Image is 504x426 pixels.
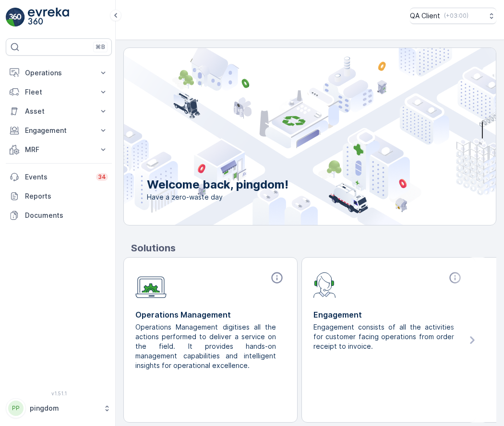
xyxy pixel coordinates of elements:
p: Welcome back, pingdom! [147,177,288,192]
p: Engagement consists of all the activities for customer facing operations from order receipt to in... [313,322,456,351]
p: MRF [25,145,93,154]
img: logo_light-DOdMpM7g.png [28,8,69,27]
button: QA Client(+03:00) [410,8,496,24]
p: Fleet [25,87,93,97]
button: Fleet [6,83,112,102]
button: Asset [6,102,112,121]
p: Documents [25,211,108,220]
p: Asset [25,106,93,116]
a: Documents [6,206,112,225]
img: logo [6,8,25,27]
span: Have a zero-waste day [147,192,288,202]
img: module-icon [135,271,167,298]
button: Engagement [6,121,112,140]
p: Engagement [313,309,464,320]
p: Operations Management digitises all the actions performed to deliver a service on the field. It p... [135,322,278,370]
p: Engagement [25,126,93,135]
p: Reports [25,191,108,201]
p: pingdom [30,403,98,413]
p: Operations Management [135,309,286,320]
span: v 1.51.1 [6,390,112,396]
img: city illustration [81,48,496,225]
p: Operations [25,68,93,78]
a: Reports [6,187,112,206]
p: Events [25,172,90,182]
p: ⌘B [96,43,105,51]
a: Events34 [6,167,112,187]
p: 34 [98,173,106,181]
p: Solutions [131,241,496,255]
div: PP [8,401,24,416]
button: Operations [6,63,112,83]
button: MRF [6,140,112,159]
img: module-icon [313,271,336,298]
button: PPpingdom [6,398,112,418]
p: ( +03:00 ) [444,12,468,20]
p: QA Client [410,11,440,21]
